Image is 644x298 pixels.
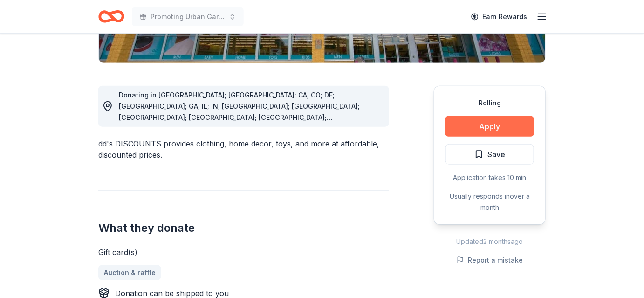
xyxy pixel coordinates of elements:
[151,11,225,22] span: Promoting Urban Gardening and Healthy Eating
[466,8,533,25] a: Earn Rewards
[445,144,534,165] button: Save
[445,191,534,213] div: Usually responds in over a month
[487,148,505,160] span: Save
[98,221,389,236] h2: What they donate
[445,97,534,109] div: Rolling
[98,247,389,258] div: Gift card(s)
[132,7,244,26] button: Promoting Urban Gardening and Healthy Eating
[98,265,161,280] a: Auction & raffle
[98,6,124,28] a: Home
[445,172,534,183] div: Application takes 10 min
[434,236,546,247] div: Updated 2 months ago
[457,255,523,266] button: Report a mistake
[98,138,389,160] div: dd's DISCOUNTS provides clothing, home decor, toys, and more at affordable, discounted prices.
[119,91,360,144] span: Donating in [GEOGRAPHIC_DATA]; [GEOGRAPHIC_DATA]; CA; CO; DE; [GEOGRAPHIC_DATA]; GA; IL; IN; [GEO...
[445,116,534,137] button: Apply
